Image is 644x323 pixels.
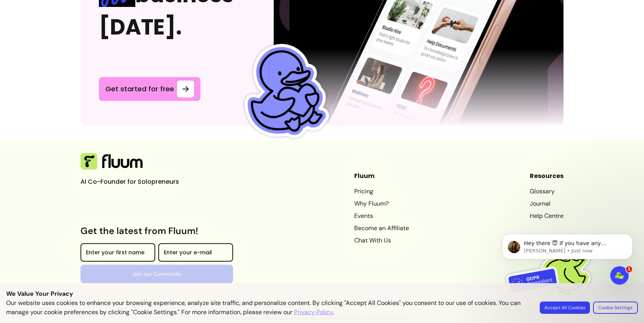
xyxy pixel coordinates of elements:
a: Pricing [354,187,409,196]
header: Fluum [354,171,409,181]
button: Cookie Settings [593,302,638,314]
p: We Value Your Privacy [6,289,638,298]
iframe: Intercom notifications message [491,218,644,302]
input: Enter your e-mail [164,250,228,258]
img: Fluum Duck sticker [227,35,340,148]
a: Become an Affiliate [354,224,409,233]
h3: Get the latest from Fluum! [80,225,233,237]
a: Chat With Us [354,236,409,245]
img: Fluum Logo [80,153,143,170]
a: Journal [530,199,563,208]
p: Our website uses cookies to enhance your browsing experience, analyze site traffic, and personali... [6,298,531,317]
a: Get started for free [99,77,200,101]
span: 1 [626,266,632,272]
a: Help Centre [530,211,563,221]
a: Why Fluum? [354,199,409,208]
input: Enter your first name [86,250,150,258]
a: Glossary [530,187,563,196]
iframe: Intercom live chat [610,266,629,285]
button: Accept All Cookies [540,302,590,314]
a: Events [354,211,409,221]
a: Privacy Policy [294,308,333,317]
span: Get started for free [105,84,174,94]
header: Resources [530,171,563,181]
p: AI Co-Founder for Solopreneurs [80,177,195,186]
